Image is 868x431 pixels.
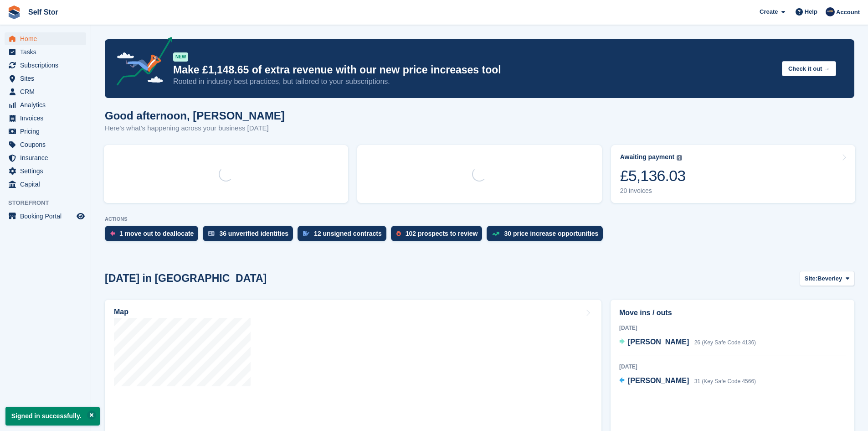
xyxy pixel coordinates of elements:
span: Help [805,7,817,16]
img: contract_signature_icon-13c848040528278c33f63329250d36e43548de30e8caae1d1a13099fd9432cc5.svg [303,231,309,236]
a: menu [5,165,86,177]
div: 36 unverified identities [219,230,288,237]
a: menu [5,151,86,164]
a: 1 move out to deallocate [105,226,203,246]
p: ACTIONS [105,216,854,222]
span: [PERSON_NAME] [628,338,689,346]
span: Insurance [20,151,75,164]
span: 31 (Key Safe Code 4566) [694,378,756,384]
span: Storefront [8,198,91,208]
a: Self Stor [25,5,62,20]
a: [PERSON_NAME] 26 (Key Safe Code 4136) [619,337,756,348]
img: move_outs_to_deallocate_icon-f764333ba52eb49d3ac5e1228854f67142a1ed5810a6f6cc68b1a99e826820c5.svg [110,231,115,236]
div: [DATE] [619,363,846,371]
span: Sites [20,72,75,85]
a: 36 unverified identities [203,226,298,246]
div: 20 invoices [620,187,686,195]
div: 30 price increase opportunities [504,230,598,237]
a: Awaiting payment £5,136.03 20 invoices [611,145,855,203]
span: Booking Portal [20,210,75,223]
span: Pricing [20,125,75,138]
a: menu [5,99,86,111]
span: Invoices [20,112,75,125]
div: 12 unsigned contracts [314,230,382,237]
div: £5,136.03 [620,166,686,185]
p: Signed in successfully. [5,407,100,426]
span: Settings [20,165,75,177]
a: menu [5,59,86,72]
a: menu [5,32,86,45]
p: Rooted in industry best practices, but tailored to your subscriptions. [173,77,775,87]
img: Chris Rice [826,7,835,16]
span: Account [836,8,860,17]
div: 1 move out to deallocate [119,230,194,237]
span: Create [760,7,778,16]
h2: Move ins / outs [619,307,846,318]
img: price_increase_opportunities-93ffe204e8149a01c8c9dc8f82e8f89637d9d84a8eef4429ea346261dce0b2c0.svg [492,232,499,236]
img: stora-icon-8386f47178a22dfd0bd8f6a31ec36ba5ce8667c1dd55bd0f319d3a0aa187defe.svg [7,5,21,19]
button: Site: Beverley [800,271,854,286]
button: Check it out → [782,61,836,76]
span: Capital [20,178,75,191]
div: 102 prospects to review [406,230,478,237]
span: 26 (Key Safe Code 4136) [694,339,756,346]
a: [PERSON_NAME] 31 (Key Safe Code 4566) [619,375,756,387]
span: Beverley [817,274,842,283]
span: Site: [805,274,817,283]
a: menu [5,138,86,151]
a: menu [5,178,86,191]
p: Here's what's happening across your business [DATE] [105,123,285,134]
h1: Good afternoon, [PERSON_NAME] [105,109,285,122]
div: [DATE] [619,324,846,332]
div: NEW [173,52,188,62]
a: menu [5,125,86,138]
a: menu [5,85,86,98]
a: Preview store [75,211,86,222]
a: 102 prospects to review [391,226,487,246]
img: icon-info-grey-7440780725fd019a000dd9b08b2336e03edf1995a4989e88bcd33f0948082b44.svg [677,155,682,161]
div: Awaiting payment [620,153,675,161]
p: Make £1,148.65 of extra revenue with our new price increases tool [173,63,775,77]
h2: [DATE] in [GEOGRAPHIC_DATA] [105,272,267,285]
h2: Map [114,308,128,316]
a: menu [5,46,86,58]
a: 30 price increase opportunities [487,226,607,246]
span: Subscriptions [20,59,75,72]
img: price-adjustments-announcement-icon-8257ccfd72463d97f412b2fc003d46551f7dbcb40ab6d574587a9cd5c0d94... [109,37,173,89]
span: [PERSON_NAME] [628,377,689,384]
a: menu [5,210,86,223]
span: Home [20,32,75,45]
span: Analytics [20,99,75,111]
img: verify_identity-adf6edd0f0f0b5bbfe63781bf79b02c33cf7c696d77639b501bdc392416b5a36.svg [208,231,215,236]
span: CRM [20,85,75,98]
a: menu [5,72,86,85]
a: 12 unsigned contracts [298,226,391,246]
img: prospect-51fa495bee0391a8d652442698ab0144808aea92771e9ea1ae160a38d050c398.svg [396,231,401,236]
span: Coupons [20,138,75,151]
span: Tasks [20,46,75,58]
a: menu [5,112,86,125]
